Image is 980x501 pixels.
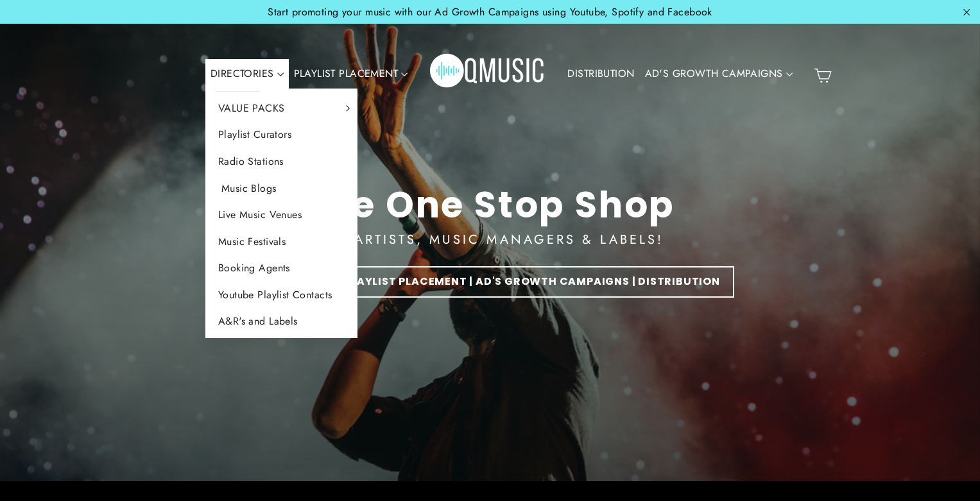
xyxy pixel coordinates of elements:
div: FOR ARTISTS, MUSIC MANAGERS & LABELS! [316,230,663,250]
a: Music Festivals [205,228,358,255]
div: Primary [167,37,809,112]
a: Booking Agents [205,255,358,282]
a: DISTRIBUTION [562,59,639,89]
a: Radio Stations [205,148,358,175]
img: Q Music Promotions [430,45,546,103]
a: DIRECTORIES [205,59,289,89]
a: PLAYLIST PLACEMENT [289,59,413,89]
a: Youtube Playlist Contacts [205,282,358,309]
a: AD'S GROWTH CAMPAIGNS [640,59,798,89]
a: Music Blogs [205,175,358,202]
a: Live Music Venues [205,201,358,228]
a: VALUE PACKS [205,95,358,122]
a: Playlist Curators [205,121,358,148]
a: DIRECTORIES | PLAYLIST PLACEMENT | AD'S GROWTH CAMPAIGNS | DISTRIBUTION [246,266,734,298]
a: A&R's and Labels [205,308,358,335]
div: The One Stop Shop [305,183,676,226]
